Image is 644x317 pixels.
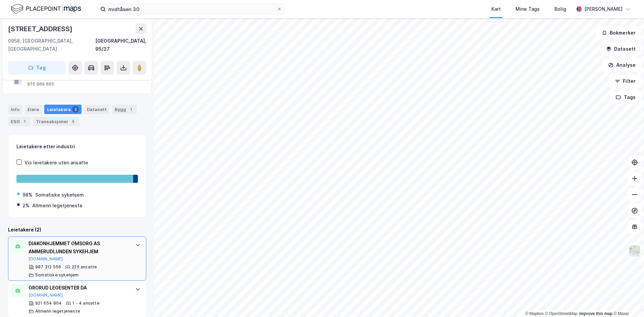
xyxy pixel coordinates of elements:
iframe: Chat Widget [610,285,644,317]
div: [GEOGRAPHIC_DATA], 95/37 [95,37,146,53]
div: GRORUD LEGESENTER DA [29,284,128,292]
div: 2 [72,106,79,113]
div: 1 [127,106,134,113]
div: Vis leietakere uten ansatte [24,159,88,167]
div: DIAKONHJEMMET OMSORG AS AMMERUDLUNDEN SYKEHJEM [29,240,128,256]
div: Somatiske sykehjem [35,272,79,278]
div: [PERSON_NAME] [584,5,623,13]
div: Kontrollprogram for chat [610,285,644,317]
div: Leietakere [44,105,82,114]
div: Info [8,105,22,114]
div: ESG [8,117,31,126]
div: Bygg [112,105,137,114]
button: Tags [610,91,641,104]
div: Leietakere (2) [8,226,146,234]
div: Kart [491,5,501,13]
div: 1 [21,118,28,125]
a: Mapbox [525,311,544,316]
img: logo.f888ab2527a4732fd821a326f86c7f29.svg [11,3,81,15]
div: Eiere [25,105,42,114]
div: 5 [70,118,76,125]
img: Z [628,245,641,257]
div: Bolig [554,5,566,13]
div: Allmenn legetjeneste [32,202,83,210]
button: Datasett [600,42,641,56]
div: Somatiske sykehjem [35,191,84,199]
button: Analyse [602,58,641,72]
a: OpenStreetMap [545,311,578,316]
a: Improve this map [579,311,612,316]
input: Søk på adresse, matrikkel, gårdeiere, leietakere eller personer [106,4,277,14]
div: Transaksjoner [33,117,79,126]
div: 2% [22,202,30,210]
div: 98% [22,191,33,199]
div: 225 ansatte [72,264,97,270]
div: 975 969 665 [27,82,54,87]
div: 0958, [GEOGRAPHIC_DATA], [GEOGRAPHIC_DATA] [8,37,95,53]
div: 987 312 556 [35,264,61,270]
div: Leietakere etter industri [16,143,138,151]
div: Datasett [84,105,109,114]
button: Tag [8,61,66,74]
button: Bokmerker [596,26,641,40]
div: Allmenn legetjeneste [35,309,80,314]
div: 1 - 4 ansatte [72,301,100,306]
div: Mine Tags [516,5,540,13]
div: [STREET_ADDRESS] [8,23,74,34]
button: Filter [609,74,641,88]
button: [DOMAIN_NAME] [29,256,63,262]
button: [DOMAIN_NAME] [29,293,63,298]
div: 921 654 804 [35,301,62,306]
